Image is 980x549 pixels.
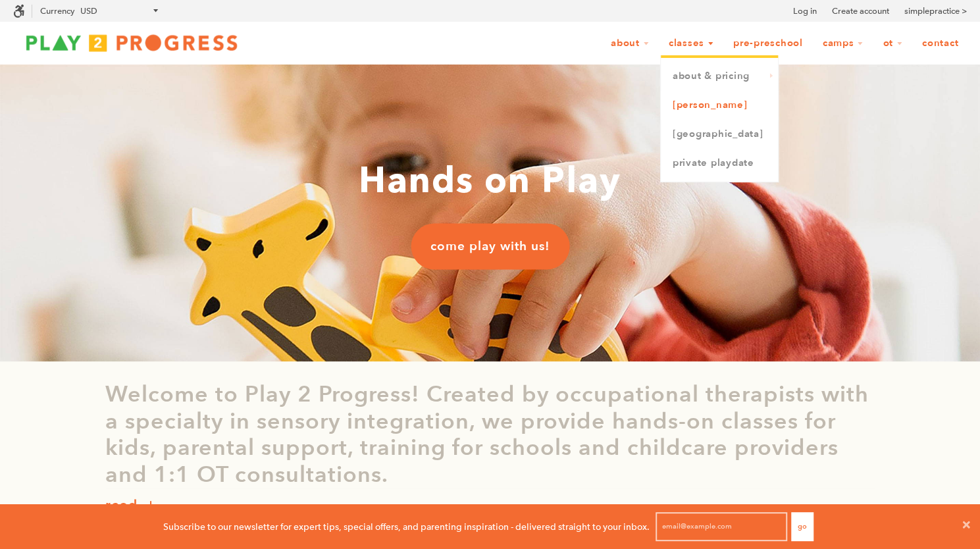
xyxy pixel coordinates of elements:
[105,381,875,488] p: Welcome to Play 2 Progress! Created by occupational therapists with a specialty in sensory integr...
[602,31,658,56] a: About
[661,91,778,120] a: [PERSON_NAME]
[40,6,74,16] label: Currency
[814,31,872,56] a: Camps
[661,149,778,178] a: Private Playdate
[904,5,967,18] a: simplepractice >
[656,512,787,541] input: email@example.com
[660,31,722,56] a: Classes
[661,62,778,91] a: About & Pricing
[832,5,889,18] a: Create account
[914,31,967,56] a: Contact
[430,238,550,255] span: come play with us!
[661,120,778,149] a: [GEOGRAPHIC_DATA]
[874,31,911,56] a: OT
[793,5,817,18] a: Log in
[791,512,813,541] button: Go
[725,31,812,56] a: Pre-Preschool
[13,30,250,56] img: Play2Progress logo
[163,519,650,534] p: Subscribe to our newsletter for expert tips, special offers, and parenting inspiration - delivere...
[411,223,569,269] a: come play with us!
[105,495,138,516] p: read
